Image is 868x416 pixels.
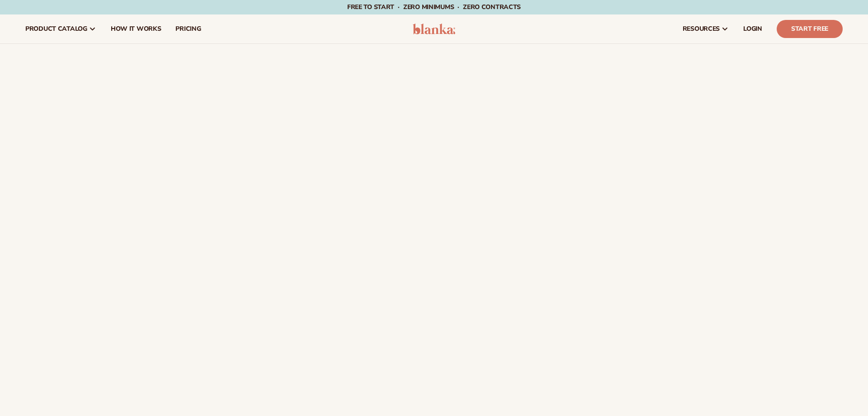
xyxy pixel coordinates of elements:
[347,3,521,11] span: Free to start · ZERO minimums · ZERO contracts
[168,14,208,43] a: pricing
[18,14,104,43] a: product catalog
[104,14,169,43] a: How It Works
[683,25,720,33] span: resources
[413,24,456,34] img: logo
[777,20,843,38] a: Start Free
[736,14,769,43] a: LOGIN
[111,25,161,33] span: How It Works
[743,25,762,33] span: LOGIN
[25,25,87,33] span: product catalog
[675,14,736,43] a: resources
[175,25,201,33] span: pricing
